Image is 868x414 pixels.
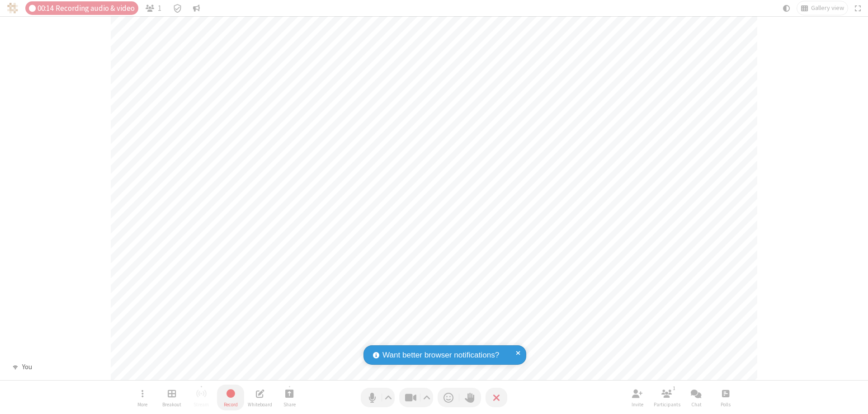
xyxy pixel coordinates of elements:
span: Gallery view [811,5,844,12]
span: Breakout [162,402,181,407]
span: Whiteboard [248,402,272,407]
button: Invite participants (⌘+Shift+I) [624,385,651,410]
span: More [137,402,147,407]
span: 00:14 [38,4,53,13]
button: Open participant list [653,385,680,410]
span: Chat [691,402,702,407]
button: Video setting [421,388,433,407]
div: Audio & video [25,1,138,15]
button: Open poll [712,385,739,410]
button: Stop video (⌘+Shift+V) [399,388,433,407]
div: 1 [670,384,678,392]
span: Share [283,402,296,407]
div: Meeting details Encryption enabled [169,1,186,15]
img: QA Selenium DO NOT DELETE OR CHANGE [7,3,18,14]
button: Raise hand [459,388,481,407]
button: Mute (⌘+Shift+A) [361,388,395,407]
button: Conversation [189,1,204,15]
span: Stream [193,402,209,407]
button: Manage Breakout Rooms [158,385,185,410]
span: Invite [632,402,643,407]
button: Open shared whiteboard [246,385,274,410]
button: Start sharing [276,385,303,410]
button: Stop recording [217,385,244,410]
button: Open menu [129,385,156,410]
span: 1 [158,4,161,13]
button: Fullscreen [851,1,865,15]
span: Record [224,402,238,407]
button: Unable to start streaming without first stopping recording [188,385,215,410]
span: Recording audio & video [56,4,135,13]
button: Send a reaction [438,388,459,407]
span: Participants [654,402,680,407]
span: Want better browser notifications? [382,349,499,361]
div: You [19,362,35,372]
button: End or leave meeting [486,388,507,407]
button: Open chat [683,385,710,410]
button: Open participant list [142,1,165,15]
button: Using system theme [779,1,794,15]
button: Audio settings [382,388,395,407]
button: Change layout [797,1,848,15]
span: Polls [721,402,731,407]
